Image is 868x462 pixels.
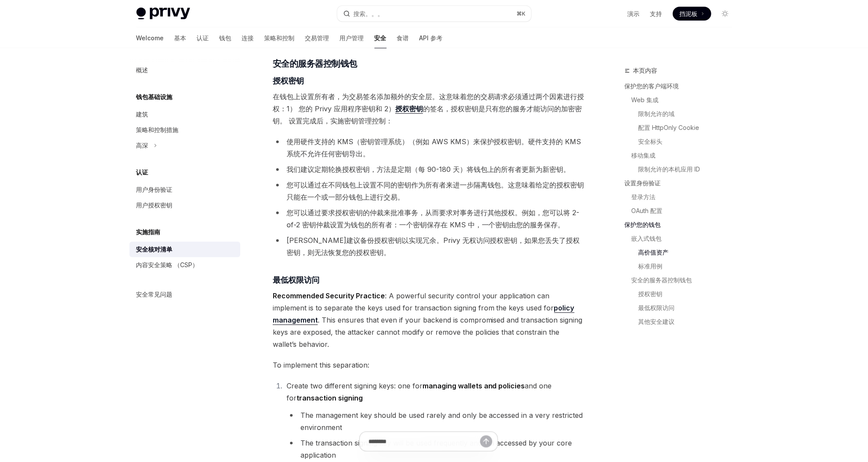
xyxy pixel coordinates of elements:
[517,10,526,17] font: ⌘ K
[273,91,585,127] span: 在钱包上设置所有者，为交易签名添加额外的安全层。这意味着您的交易请求必须通过两个因素进行授权：1） 您的 Privy 应用程序密钥和 2） 的签名，授权密钥是只有您的服务才能访问的加密密钥。 设...
[129,122,240,138] a: 策略和控制措施
[374,28,387,48] a: 安全
[639,260,739,274] a: 标准用例
[480,436,492,448] button: 发送消息
[625,177,739,191] a: 设置身份验证
[628,10,640,18] a: 演示
[265,28,295,48] a: 策略和控制
[219,34,232,42] font: 钱包
[639,288,739,301] a: 授权密钥
[273,235,585,259] li: [PERSON_NAME]建议备份授权密钥以实现冗余。Privy 无权访问授权密钥，如果您丢失了授权密钥，则无法恢复您的授权密钥。
[136,167,148,178] h5: 认证
[136,227,161,237] h5: 实施指南
[136,109,148,120] div: 建筑
[129,257,240,273] a: 内容安全策略 （CSP）
[395,105,423,114] a: 授权密钥
[273,179,585,204] li: 您可以通过在不同钱包上设置不同的密钥作为所有者来进一步隔离钱包。这意味着给定的授权密钥只能在一个或一部分钱包上进行交易。
[136,140,148,151] div: 高深
[718,7,732,21] button: 切换深色模式
[197,34,209,42] font: 认证
[136,260,199,270] div: 内容安全策略 （CSP）
[639,301,739,315] a: 最低权限访问
[242,28,254,48] a: 连接
[680,10,698,18] span: 挡泥板
[174,28,187,48] a: 基本
[136,184,173,195] div: 用户身份验证
[305,34,329,42] font: 交易管理
[337,6,531,22] button: 搜索。。。⌘K
[273,58,357,70] span: 安全的服务器控制钱包
[639,121,739,135] a: 配置 HttpOnly Cookie
[419,34,443,42] font: API 参考
[136,92,173,102] h5: 钱包基础设施
[632,149,739,163] a: 移动集成
[287,382,552,403] span: Create two different signing keys: one for and one for
[632,232,739,246] a: 嵌入式钱包
[650,10,662,18] a: 支持
[273,359,585,372] span: To implement this separation:
[136,34,164,42] font: Welcome
[673,7,711,21] a: 挡泥板
[625,80,739,94] a: 保护您的客户端环境
[197,28,209,48] a: 认证
[265,34,295,42] font: 策略和控制
[273,164,585,176] li: 我们建议定期轮换授权密钥，方法是定期（每 90-180 天）将钱包上的所有者更新为新密钥。
[136,200,173,210] div: 用户授权密钥
[174,34,187,42] font: 基本
[136,65,148,75] div: 概述
[136,289,173,300] div: 安全常见问题
[273,292,385,300] strong: Recommended Security Practice
[129,182,240,197] a: 用户身份验证
[129,197,240,213] a: 用户授权密钥
[129,62,240,78] a: 概述
[354,9,384,19] div: 搜索。。。
[632,94,739,107] a: Web 集成
[136,244,173,255] div: 安全核对清单
[242,34,254,42] font: 连接
[297,394,363,403] strong: transaction signing
[273,136,585,160] li: 使用硬件支持的 KMS（密钥管理系统）（例如 AWS KMS）来保护授权密钥。硬件支持的 KMS 系统不允许任何密钥导出。
[340,34,364,42] font: 用户管理
[219,28,232,48] a: 钱包
[340,28,364,48] a: 用户管理
[397,28,409,48] a: 食谱
[423,382,525,391] strong: managing wallets and policies
[625,218,739,232] a: 保护您的钱包
[129,107,240,122] a: 建筑
[639,107,739,121] a: 限制允许的域
[632,191,739,204] a: 登录方法
[633,66,658,76] span: 本页内容
[136,125,179,135] div: 策略和控制措施
[273,290,585,351] span: : A powerful security control your application can implement is to separate the keys used for tra...
[136,8,190,20] img: 灯光标志
[136,28,164,48] a: Welcome
[419,28,443,48] a: API 参考
[374,34,387,42] font: 安全
[639,135,739,149] a: 安全标头
[639,163,739,177] a: 限制允许的本机应用 ID
[129,242,240,257] a: 安全核对清单
[639,315,739,329] a: 其他安全建议
[273,75,304,87] span: 授权密钥
[273,275,319,286] span: 最低权限访问
[273,207,585,231] li: 您可以通过要求授权密钥的仲裁来批准事务，从而要求对事务进行其他授权。例如，您可以将 2-of-2 密钥仲裁设置为钱包的所有者：一个密钥保存在 KMS 中，一个密钥由您的服务保存。
[632,274,739,288] a: 安全的服务器控制钱包
[632,204,739,218] a: OAuth 配置
[287,410,585,434] li: The management key should be used rarely and only be accessed in a very restricted environment
[397,34,409,42] font: 食谱
[129,287,240,302] a: 安全常见问题
[273,304,574,325] a: policy management
[639,246,739,260] a: 高价值资产
[305,28,329,48] a: 交易管理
